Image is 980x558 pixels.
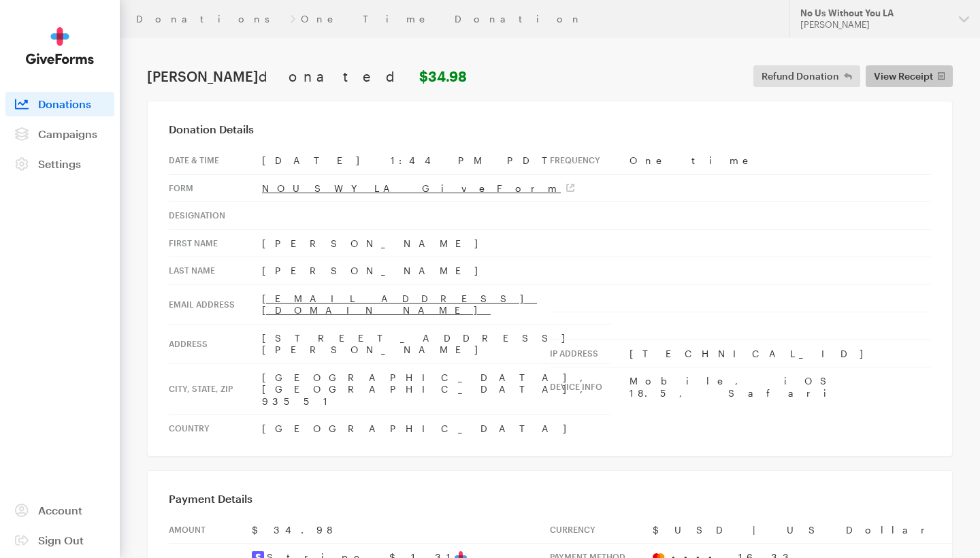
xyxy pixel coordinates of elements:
[38,127,97,140] span: Campaigns
[262,363,611,415] td: [GEOGRAPHIC_DATA], [GEOGRAPHIC_DATA], 93551
[169,363,262,415] th: City, state, zip
[800,7,948,19] div: No Us Without You LA
[866,65,953,87] a: View Receipt
[323,247,657,277] td: Thank you for your generous gift of $34.98 to No Us Without You LA.
[5,92,114,116] a: Donations
[26,27,94,65] img: GiveForms
[169,229,262,257] th: First Name
[169,202,262,230] th: Designation
[5,528,114,553] a: Sign Out
[427,397,561,409] td: Your gift receipt is attached
[169,284,262,324] th: Email address
[287,179,693,247] td: Your Generous Gift Benefits the Work of No Us Without You LA
[38,534,84,546] span: Sign Out
[456,63,524,131] img: No-Us-with-out-you-logo.png
[262,147,611,174] td: [DATE] 1:44 PM PDT
[419,68,467,84] strong: $34.98
[630,147,931,174] td: One time
[252,516,550,544] td: $34.98
[262,182,574,194] a: NOUSWYLA GiveForm
[262,415,611,442] td: [GEOGRAPHIC_DATA]
[550,516,653,544] th: Currency
[408,307,572,345] a: Make a New Donation
[169,147,262,174] th: Date & time
[169,415,262,442] th: Country
[262,324,611,363] td: [STREET_ADDRESS][PERSON_NAME]
[5,152,114,176] a: Settings
[147,68,467,84] h1: [PERSON_NAME]
[136,14,284,24] a: Donations
[169,492,931,506] h3: Payment Details
[874,68,933,84] span: View Receipt
[5,498,114,523] a: Account
[38,97,91,110] span: Donations
[800,19,948,31] div: [PERSON_NAME]
[762,68,839,84] span: Refund Donation
[169,174,262,202] th: Form
[455,494,525,503] a: [DOMAIN_NAME]
[550,147,630,174] th: Frequency
[550,340,630,367] th: IP address
[38,504,82,516] span: Account
[550,367,630,407] th: Device info
[169,122,931,136] h3: Donation Details
[169,324,262,363] th: Address
[262,229,611,257] td: [PERSON_NAME]
[262,257,611,285] td: [PERSON_NAME]
[259,68,416,84] span: donated
[630,367,931,407] td: Mobile, iOS 18.5, Safari
[169,516,252,544] th: Amount
[753,65,860,87] button: Refund Donation
[630,340,931,367] td: [TECHNICAL_ID]
[416,453,563,503] span: No Us Without You LA [STREET_ADDRESS][PERSON_NAME] [GEOGRAPHIC_DATA]
[262,293,537,316] a: [EMAIL_ADDRESS][DOMAIN_NAME]
[434,542,546,551] a: Powered byGiveForms
[38,157,81,170] span: Settings
[169,257,262,285] th: Last Name
[5,122,114,146] a: Campaigns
